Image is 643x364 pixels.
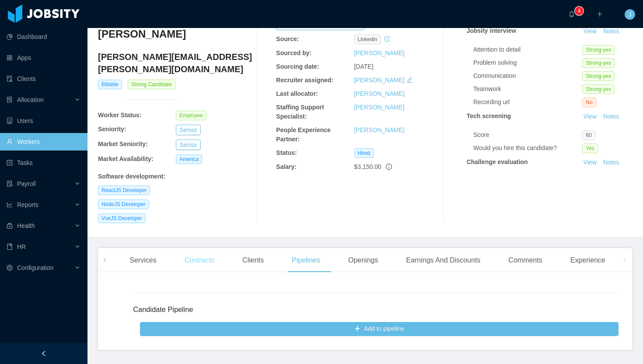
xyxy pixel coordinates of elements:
i: icon: book [7,244,13,250]
span: Hired [354,148,374,158]
div: Clients [235,248,271,273]
span: Strong-yes [582,84,615,94]
span: Payroll [17,180,36,187]
span: Strong Candidate [128,80,175,89]
i: icon: setting [7,265,13,271]
strong: Jobsity interview [467,27,517,34]
a: [PERSON_NAME] [354,49,405,56]
a: [PERSON_NAME] [354,104,405,111]
a: icon: profileTasks [7,154,80,171]
span: $3,150.00 [354,163,381,170]
h3: Candidate Pipeline [133,304,619,315]
i: icon: line-chart [7,202,13,208]
span: Yes [582,143,598,153]
div: Problem solving [473,58,582,67]
div: Experience [563,248,612,273]
a: [PERSON_NAME] [354,126,405,133]
button: Senior [176,125,200,135]
b: Market Availability: [98,155,154,162]
a: icon: robotUsers [7,112,80,129]
strong: Challenge evaluation [467,158,528,165]
div: Recording url [473,98,582,107]
span: info-circle [386,164,392,170]
i: icon: file-protect [7,181,13,187]
button: Senior [176,140,200,150]
span: America [176,154,202,164]
a: icon: userWorkers [7,133,80,150]
b: Software development : [98,173,165,180]
a: icon: exportView Recruitment Process [276,21,364,28]
span: linkedin [354,35,381,44]
a: icon: appstoreApps [7,49,80,66]
strong: Tech screening [467,112,511,119]
b: People Experience Partner: [276,126,331,143]
a: View [580,113,600,120]
b: Status: [276,149,297,156]
b: Worker Status: [98,112,141,119]
a: [PERSON_NAME] [354,77,405,84]
b: Sourced by: [276,49,311,56]
span: Strong-yes [582,45,615,55]
i: icon: bell [569,11,575,17]
div: Attention to detail [473,45,582,54]
div: Score [473,130,582,140]
div: Pipelines [285,248,327,273]
div: Would you hire this candidate? [473,143,582,153]
span: Configuration [17,264,53,271]
i: icon: edit [406,77,412,83]
b: Sourcing date: [276,63,319,70]
div: Services [122,248,163,273]
span: Allocation [17,96,44,103]
div: Contracts [178,248,221,273]
span: Billable [98,80,122,89]
a: View [580,159,600,166]
b: Salary: [276,163,297,170]
div: Earnings And Discounts [399,248,487,273]
span: J [629,9,632,20]
a: [PERSON_NAME] [354,90,405,97]
span: Employee [176,111,206,120]
sup: 4 [575,7,584,15]
b: Source: [276,35,299,42]
a: View [580,28,600,35]
b: Last allocator: [276,90,318,97]
a: icon: pie-chartDashboard [7,28,80,45]
div: Teamwork [473,84,582,94]
button: icon: plusAdd to pipeline [140,322,619,336]
b: Recruiter assigned: [276,77,333,84]
span: NodeJS Developer [98,199,149,209]
b: Seniority: [98,126,126,133]
span: HR [17,243,26,250]
div: Communication [473,71,582,80]
i: icon: right [622,258,627,262]
span: Strong-yes [582,71,615,81]
h4: [PERSON_NAME][EMAIL_ADDRESS][PERSON_NAME][DOMAIN_NAME] [98,51,254,75]
span: VueJS Developer [98,213,146,223]
i: icon: history [384,36,390,42]
span: Health [17,222,35,229]
span: [DATE] [354,63,374,70]
span: Reports [17,201,38,208]
span: 60 [582,130,595,140]
i: icon: solution [7,97,13,103]
button: Notes [600,26,623,37]
button: Notes [600,112,623,122]
p: 4 [578,7,581,15]
i: icon: left [103,258,107,262]
button: Notes [600,157,623,168]
b: Market Seniority: [98,140,148,147]
b: Staffing Support Specialist: [276,104,324,120]
i: icon: medicine-box [7,223,13,229]
span: ReactJS Developer [98,185,150,195]
span: Strong-yes [582,58,615,68]
div: Openings [341,248,385,273]
i: icon: plus [597,11,603,17]
span: No [582,98,596,107]
div: Comments [501,248,549,273]
a: icon: auditClients [7,70,80,87]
